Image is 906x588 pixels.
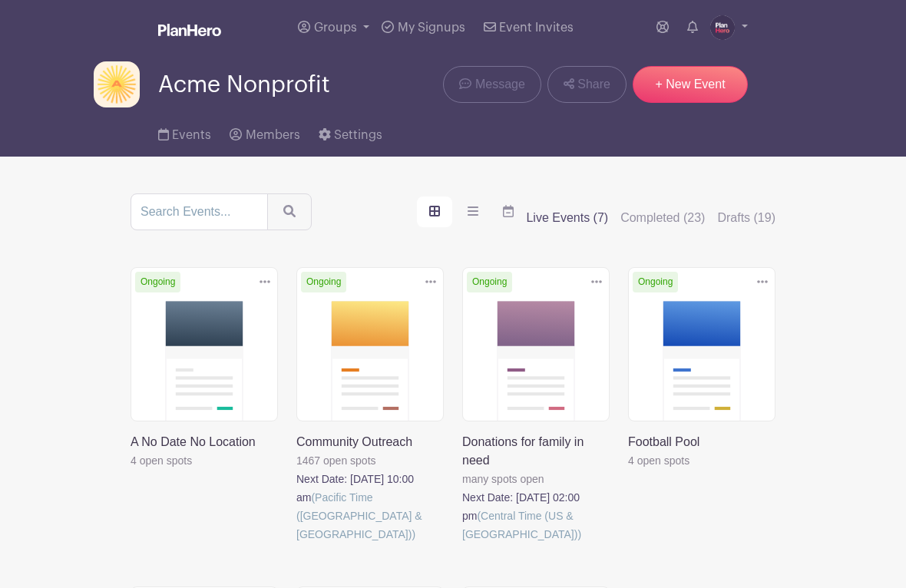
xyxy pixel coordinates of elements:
img: PH-Logo-Circle-Centered-Purple.jpg [710,15,735,40]
a: Members [230,107,299,157]
label: Live Events (7) [526,209,608,227]
span: Members [246,129,300,141]
span: Share [577,75,610,94]
span: Event Invites [499,21,574,34]
img: Acme-logo-ph.png [94,61,140,107]
a: + New Event [633,66,748,103]
input: Search Events... [131,193,268,230]
div: order and view [417,197,526,227]
a: Message [443,66,541,103]
img: logo_white-6c42ec7e38ccf1d336a20a19083b03d10ae64f83f12c07503d8b9e83406b4c7d.svg [158,24,221,36]
label: Completed (23) [620,209,705,227]
span: Events [172,129,211,141]
a: Settings [319,107,382,157]
span: Settings [334,129,382,141]
a: Events [158,107,211,157]
span: Message [475,75,525,94]
span: My Signups [398,21,465,34]
div: filters [526,209,775,227]
label: Drafts (19) [717,209,775,227]
span: Acme Nonprofit [158,72,330,97]
a: Share [547,66,627,103]
span: Groups [314,21,357,34]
